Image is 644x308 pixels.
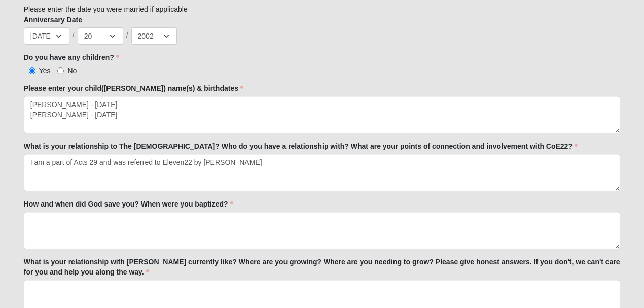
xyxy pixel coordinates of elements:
input: Yes [29,67,35,74]
label: Do you have any children? [24,52,119,62]
label: How and when did God save you? When were you baptized? [24,199,233,209]
label: Anniversary Date [24,15,621,25]
span: No [67,66,77,75]
span: Yes [39,66,51,75]
span: / [73,30,75,41]
label: What is your relationship to The [DEMOGRAPHIC_DATA]? Who do you have a relationship with? What ar... [24,141,578,151]
span: / [126,30,128,41]
label: What is your relationship with [PERSON_NAME] currently like? Where are you growing? Where are you... [24,257,621,277]
input: No [57,67,64,74]
label: Please enter your child([PERSON_NAME]) name(s) & birthdates [24,83,243,93]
